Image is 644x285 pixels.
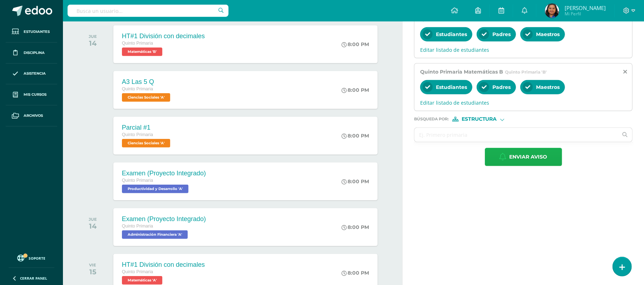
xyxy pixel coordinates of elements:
[24,113,43,119] span: Archivos
[341,224,369,230] div: 8:00 PM
[89,222,97,230] div: 14
[122,276,162,285] span: Matemáticas 'A'
[485,148,562,166] button: Enviar aviso
[6,84,57,105] a: Mis cursos
[122,139,170,147] span: Ciencias Sociales 'A'
[122,185,188,193] span: Productividad y Desarrollo 'A'
[341,178,369,185] div: 8:00 PM
[122,261,205,269] div: HT#1 División con decimales
[122,230,188,239] span: Administración Financiera 'A'
[6,21,57,42] a: Estudiantes
[414,128,618,142] input: Ej. Primero primaria
[20,276,47,281] span: Cerrar panel
[462,117,497,121] span: Estructura
[24,50,45,56] span: Disciplina
[122,47,162,56] span: Matemáticas 'B'
[122,78,172,86] div: A3 Las 5 Q
[24,71,46,76] span: Asistencia
[6,42,57,64] a: Disciplina
[565,11,606,17] span: Mi Perfil
[420,99,626,106] span: Editar listado de estudiantes
[89,34,97,39] div: JUE
[24,92,46,97] span: Mis cursos
[341,87,369,93] div: 8:00 PM
[122,86,153,91] span: Quinto Primaria
[89,267,96,276] div: 15
[122,178,153,183] span: Quinto Primaria
[452,117,506,122] div: [object Object]
[9,253,54,262] a: Soporte
[24,29,50,35] span: Estudiantes
[341,270,369,276] div: 8:00 PM
[89,39,97,47] div: 14
[68,5,228,17] input: Busca un usuario...
[89,262,96,267] div: VIE
[122,170,206,177] div: Examen (Proyecto Integrado)
[420,46,626,53] span: Editar listado de estudiantes
[510,148,547,166] span: Enviar aviso
[536,31,560,37] span: Maestros
[436,84,467,90] span: Estudiantes
[565,4,606,11] span: [PERSON_NAME]
[6,64,57,85] a: Asistencia
[536,84,560,90] span: Maestros
[414,117,449,121] span: Búsqueda por :
[122,93,170,102] span: Ciencias Sociales 'A'
[122,224,153,229] span: Quinto Primaria
[122,32,205,40] div: HT#1 División con decimales
[436,31,467,37] span: Estudiantes
[122,124,172,131] div: Parcial #1
[420,69,503,75] span: Quinto Primaria Matemáticas B
[122,215,206,223] div: Examen (Proyecto Integrado)
[6,105,57,126] a: Archivos
[505,69,547,75] span: Quinto Primaria 'B'
[122,41,153,46] span: Quinto Primaria
[341,132,369,139] div: 8:00 PM
[122,132,153,137] span: Quinto Primaria
[89,217,97,222] div: JUE
[545,4,559,18] img: 95ff7255e5efb9ef498d2607293e1cff.png
[492,31,511,37] span: Padres
[122,269,153,274] span: Quinto Primaria
[341,41,369,47] div: 8:00 PM
[29,256,46,261] span: Soporte
[492,84,511,90] span: Padres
